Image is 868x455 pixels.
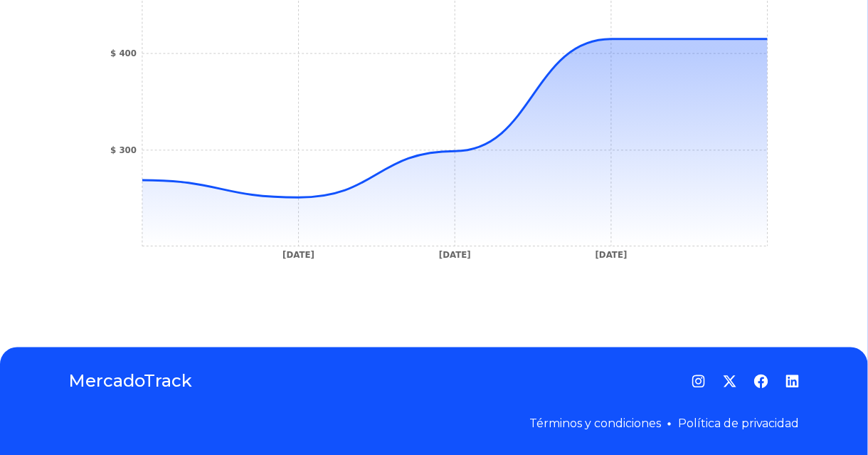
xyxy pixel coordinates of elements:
[110,146,137,156] tspan: $ 300
[529,417,661,431] a: Términos y condiciones
[754,375,768,389] a: Facebook
[785,375,800,389] a: LinkedIn
[282,250,314,260] tspan: [DATE]
[439,250,471,260] tspan: [DATE]
[68,370,192,393] a: MercadoTrack
[723,375,737,389] a: Twitter
[678,417,800,431] a: Política de privacidad
[596,250,628,260] tspan: [DATE]
[110,49,137,59] tspan: $ 400
[692,375,706,389] a: Instagram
